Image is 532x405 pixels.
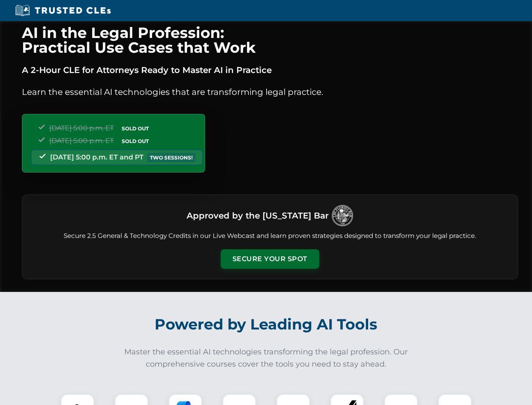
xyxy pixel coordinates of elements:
img: Logo [332,205,353,226]
button: Secure Your Spot [221,249,319,269]
img: Trusted CLEs [13,4,113,17]
p: Master the essential AI technologies transforming the legal profession. Our comprehensive courses... [119,346,414,370]
h2: Powered by Leading AI Tools [33,310,500,339]
p: Secure 2.5 General & Technology Credits in our Live Webcast and learn proven strategies designed ... [32,231,508,241]
span: SOLD OUT [119,137,152,146]
h1: AI in the Legal Profession: Practical Use Cases that Work [22,25,518,55]
span: [DATE] 5:00 p.m. ET [49,137,114,145]
span: SOLD OUT [119,124,152,133]
p: Learn the essential AI technologies that are transforming legal practice. [22,85,518,99]
p: A 2-Hour CLE for Attorneys Ready to Master AI in Practice [22,63,518,77]
span: [DATE] 5:00 p.m. ET [49,124,114,132]
h3: Approved by the [US_STATE] Bar [187,208,329,223]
